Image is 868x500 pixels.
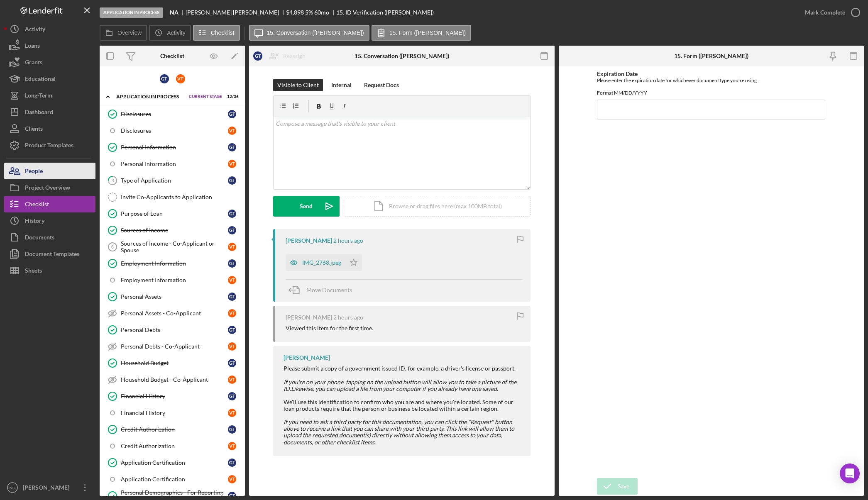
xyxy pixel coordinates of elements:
[228,226,236,234] div: G T
[121,210,228,217] div: Purpose of Loan
[618,478,629,495] div: Save
[104,288,241,305] a: Personal AssetsGT
[674,53,748,59] div: 15. Form ([PERSON_NAME])
[4,179,95,196] button: Project Overview
[121,393,228,400] div: Financial History
[25,104,53,122] div: Dashboard
[121,310,228,317] div: Personal Assets - Co-Applicant
[4,54,95,71] button: Grants
[267,29,364,36] label: 15. Conversation ([PERSON_NAME])
[104,222,241,239] a: Sources of IncomeGT
[597,77,825,96] div: Please enter the expiration date for whichever document type you're using. Format MM/DD/YYYY
[104,471,241,488] a: Application CertificationVT
[284,418,514,445] em: If you need to ask a third party for this documentation, you can click the "Request" button above...
[121,426,228,433] div: Credit Authorization
[228,359,236,367] div: G T
[25,196,49,215] div: Checklist
[25,212,44,231] div: History
[305,9,313,16] div: 5 %
[25,179,70,198] div: Project Overview
[176,74,185,83] div: V T
[117,29,142,36] label: Overview
[121,360,228,366] div: Household Budget
[121,293,228,300] div: Personal Assets
[121,144,228,151] div: Personal Information
[4,163,95,179] button: People
[4,262,95,279] button: Sheets
[300,196,313,217] div: Send
[4,120,95,137] button: Clients
[4,212,95,229] button: History
[104,454,241,471] a: Application CertificationGT
[121,277,228,283] div: Employment Information
[4,104,95,120] a: Dashboard
[273,79,323,91] button: Visible to Client
[286,254,362,271] button: IMG_2768.jpeg
[228,342,236,351] div: V T
[228,160,236,168] div: V T
[25,37,40,56] div: Loans
[4,37,95,54] button: Loans
[4,71,95,87] a: Educational
[331,79,352,91] div: Internal
[170,9,178,16] b: NA
[104,189,241,205] a: Invite Co-Applicants to Application
[4,196,95,212] button: Checklist
[25,54,42,73] div: Grants
[597,478,638,495] button: Save
[121,177,228,184] div: Type of Application
[364,79,399,91] div: Request Docs
[228,243,236,251] div: V T
[4,87,95,104] a: Long-Term
[228,326,236,334] div: G T
[111,178,114,183] tspan: 3
[25,137,73,156] div: Product Templates
[160,53,184,59] div: Checklist
[228,376,236,384] div: V T
[284,354,330,361] div: [PERSON_NAME]
[25,229,54,248] div: Documents
[228,276,236,284] div: V T
[228,293,236,301] div: G T
[104,122,241,139] a: DisclosuresVT
[121,327,228,333] div: Personal Debts
[121,194,240,200] div: Invite Co-Applicants to Application
[4,21,95,37] button: Activity
[291,385,498,392] em: Likewise, you can upload a file from your computer if you already have one saved.
[286,280,360,300] button: Move Documents
[121,227,228,234] div: Sources of Income
[253,51,262,61] div: G T
[121,443,228,449] div: Credit Authorization
[10,485,15,490] text: NG
[121,161,228,167] div: Personal Information
[193,25,240,41] button: Checklist
[104,405,241,421] a: Financial HistoryVT
[104,421,241,438] a: Credit AuthorizationGT
[306,286,352,293] span: Move Documents
[597,70,638,77] label: Expiration Date
[249,48,314,64] button: GTReassign
[111,244,114,249] tspan: 6
[228,442,236,450] div: V T
[4,479,95,496] button: NG[PERSON_NAME]
[286,325,373,332] div: Viewed this item for the first time.
[104,172,241,189] a: 3Type of ApplicationGT
[104,388,241,405] a: Financial HistoryGT
[116,94,185,99] div: Application In Process
[333,314,363,321] time: 2025-09-29 21:00
[286,9,304,16] span: $4,898
[228,492,236,500] div: G T
[121,476,228,483] div: Application Certification
[25,21,45,39] div: Activity
[805,4,845,21] div: Mark Complete
[228,459,236,467] div: G T
[228,210,236,218] div: G T
[211,29,235,36] label: Checklist
[228,409,236,417] div: V T
[25,120,43,139] div: Clients
[302,259,341,266] div: IMG_2768.jpeg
